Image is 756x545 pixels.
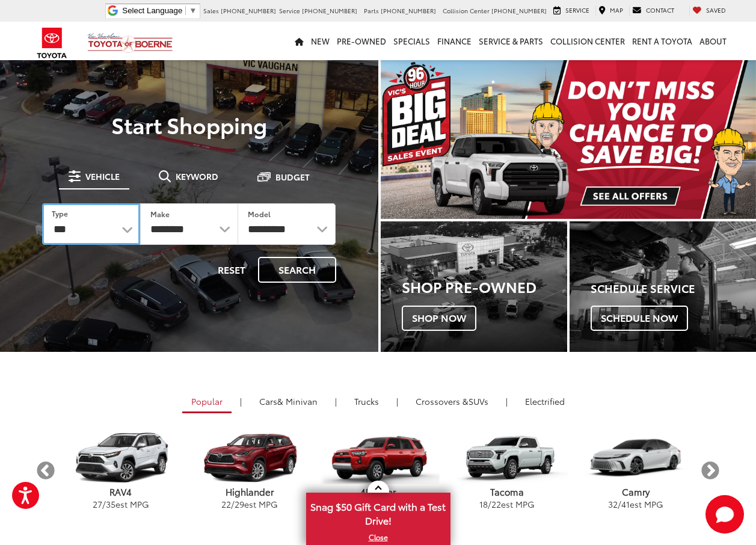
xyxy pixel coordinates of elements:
a: Collision Center [547,22,628,60]
img: Toyota Highlander [188,432,310,484]
h4: Schedule Service [591,283,756,295]
a: Service [550,5,592,16]
a: Select Language​ [122,6,197,15]
span: [PHONE_NUMBER] [221,6,276,15]
span: 22 [221,498,231,510]
li: | [503,395,511,407]
span: Crossovers & [416,395,469,407]
span: ​ [185,6,186,15]
span: Keyword [176,172,218,180]
a: Electrified [516,391,574,411]
img: Vic Vaughan Toyota of Boerne [87,32,173,54]
span: Parts [364,6,379,15]
button: Search [258,257,336,283]
a: Service & Parts: Opens in a new tab [475,22,547,60]
a: Schedule Service Schedule Now [570,221,756,352]
span: 27 [93,498,102,510]
a: Shop Pre-Owned Shop Now [381,221,567,352]
a: Map [595,5,626,16]
span: Contact [646,5,674,14]
span: Vehicle [85,172,120,180]
span: Collision Center [443,6,490,15]
span: Select Language [122,6,182,15]
span: 41 [621,498,630,510]
h3: Shop Pre-Owned [402,279,567,294]
a: About [696,22,730,60]
button: Next [700,460,721,481]
img: Toyota Tacoma [446,432,568,484]
p: / est MPG [571,498,700,510]
span: 18 [479,498,488,510]
span: Saved [706,5,726,14]
label: Model [248,209,271,219]
p: / est MPG [443,498,571,510]
span: [PHONE_NUMBER] [381,6,436,15]
img: Toyota 4Runner [317,432,439,484]
img: Toyota [29,23,75,63]
span: Snag $50 Gift Card with a Test Drive! [307,494,449,531]
li: | [332,395,340,407]
p: RAV4 [57,485,185,498]
p: Start Shopping [25,112,353,137]
a: Rent a Toyota [628,22,696,60]
a: Finance [434,22,475,60]
span: Service [279,6,300,15]
a: Popular [182,391,232,413]
span: Sales [203,6,219,15]
p: Camry [571,485,700,498]
div: Toyota [381,221,567,352]
img: Toyota Camry [574,432,696,484]
span: 29 [235,498,244,510]
aside: carousel [35,422,721,520]
span: ▼ [189,6,197,15]
a: SUVs [407,391,497,411]
label: Make [150,209,170,219]
button: Previous [35,460,57,481]
img: Toyota RAV4 [60,432,182,484]
p: / est MPG [57,498,185,510]
span: Budget [275,173,310,181]
li: | [237,395,245,407]
span: Schedule Now [591,306,688,331]
span: 22 [491,498,501,510]
svg: Start Chat [705,495,744,534]
span: Shop Now [402,306,476,331]
a: Home [291,22,307,60]
span: Map [610,5,623,14]
span: & Minivan [277,395,318,407]
p: Tacoma [443,485,571,498]
button: Reset [207,257,256,283]
button: Toggle Chat Window [705,495,744,534]
a: Specials [390,22,434,60]
a: New [307,22,333,60]
a: Pre-Owned [333,22,390,60]
li: | [393,395,401,407]
a: My Saved Vehicles [689,5,729,16]
p: Highlander [185,485,314,498]
span: Service [565,5,589,14]
span: [PHONE_NUMBER] [302,6,357,15]
span: 35 [106,498,115,510]
div: Toyota [570,221,756,352]
span: 32 [608,498,618,510]
span: [PHONE_NUMBER] [491,6,547,15]
a: Trucks [345,391,388,411]
label: Type [52,208,68,218]
p: / est MPG [185,498,314,510]
a: Contact [629,5,677,16]
a: Cars [250,391,327,411]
